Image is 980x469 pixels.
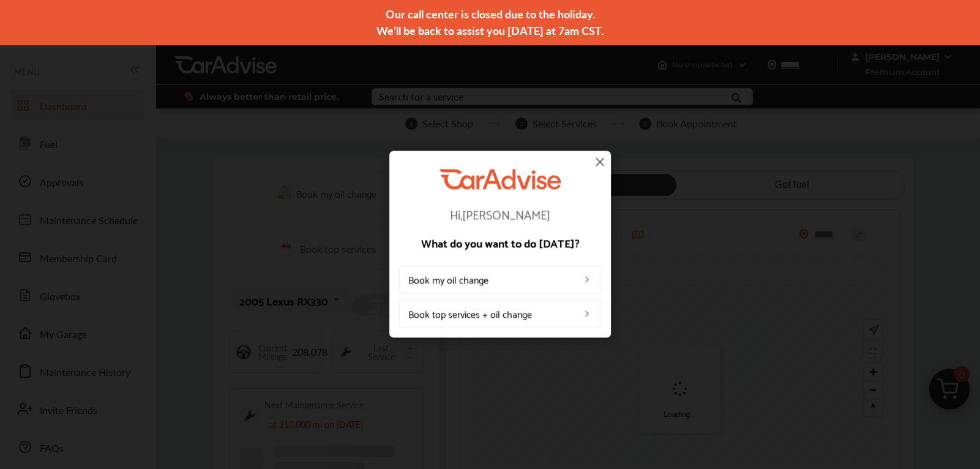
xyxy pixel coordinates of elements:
a: Book top services + oil change [399,300,601,328]
a: Book my oil change [399,266,601,294]
img: CarAdvise Logo [440,169,561,189]
img: left_arrow_icon.0f472efe.svg [582,309,592,319]
img: left_arrow_icon.0f472efe.svg [582,275,592,285]
img: close-icon.a004319c.svg [593,154,607,169]
p: What do you want to do [DATE]? [399,238,601,249]
p: Hi, [PERSON_NAME] [399,208,601,220]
